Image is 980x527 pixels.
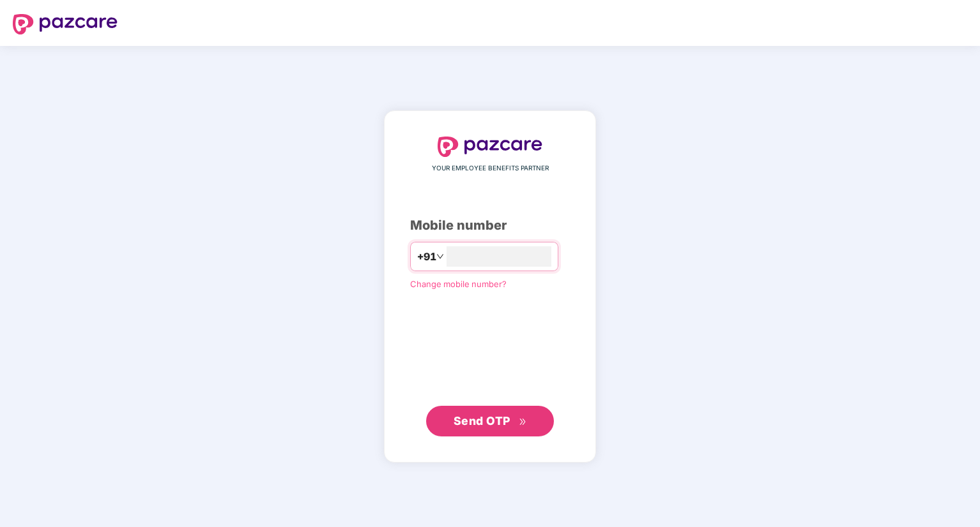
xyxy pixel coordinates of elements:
[519,418,527,426] span: double-right
[13,14,118,34] img: logo
[410,279,507,289] a: Change mobile number?
[417,249,436,265] span: +91
[426,406,554,436] button: Send OTPdouble-right
[432,163,549,174] span: YOUR EMPLOYEE BENEFITS PARTNER
[438,137,542,157] img: logo
[410,216,570,235] div: Mobile number
[454,414,510,427] span: Send OTP
[436,253,444,260] span: down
